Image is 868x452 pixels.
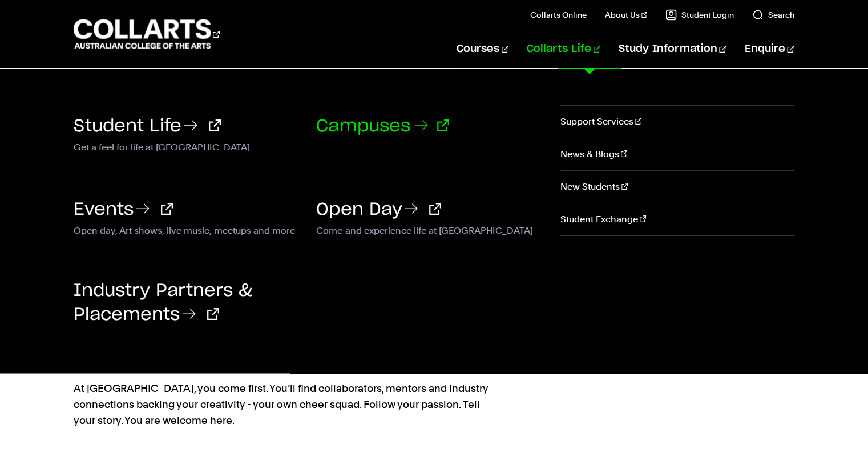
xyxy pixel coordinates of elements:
a: Student Login [665,9,734,21]
a: About Us [605,9,647,21]
a: Support Services [560,106,794,138]
a: Enquire [745,30,794,68]
p: Come and experience life at [GEOGRAPHIC_DATA] [316,223,542,237]
a: Collarts Online [530,9,587,21]
a: Campuses [316,118,449,135]
a: Search [752,9,794,21]
a: News & Blogs [560,138,794,170]
a: Collarts Life [527,30,600,68]
a: Events [74,201,173,218]
a: New Students [560,171,794,203]
a: Study Information [619,30,726,68]
a: Open Day [316,201,441,218]
a: Industry Partners & Placements [74,282,252,323]
a: Courses [457,30,508,68]
a: Student Life [74,118,221,135]
p: Open day, Art shows, live music, meetups and more [74,223,299,237]
div: Go to homepage [74,18,220,50]
p: Get a feel for life at [GEOGRAPHIC_DATA] [74,139,299,153]
a: Student Exchange [560,203,794,235]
